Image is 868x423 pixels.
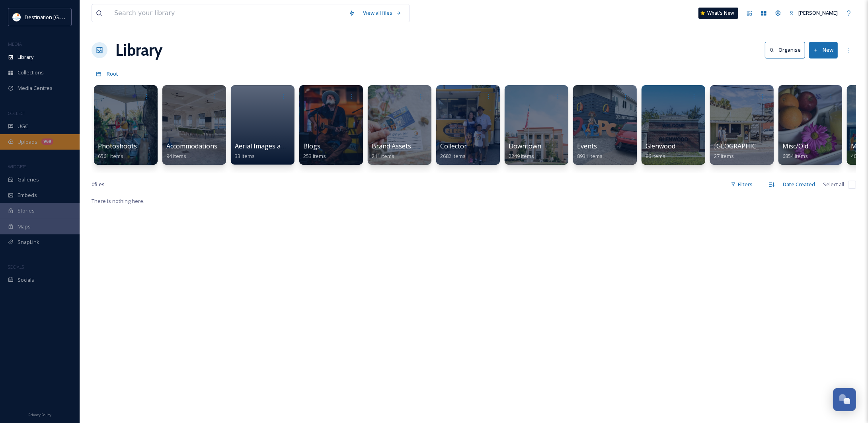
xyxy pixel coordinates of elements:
[235,142,306,160] a: Aerial Images and Video33 items
[798,9,838,16] span: [PERSON_NAME]
[809,42,838,58] button: New
[18,238,39,246] span: SnapLink
[765,42,805,58] button: Organise
[25,13,104,21] span: Destination [GEOGRAPHIC_DATA]
[8,264,24,270] span: SOCIALS
[714,142,778,160] a: [GEOGRAPHIC_DATA]27 items
[823,181,844,188] span: Select all
[509,152,534,160] span: 2249 items
[509,142,541,160] a: Downtown2249 items
[18,176,39,183] span: Galleries
[303,152,326,160] span: 253 items
[18,138,37,146] span: Uploads
[18,53,33,61] span: Library
[714,152,734,160] span: 27 items
[18,207,35,214] span: Stories
[646,142,675,150] span: Glenwood
[646,152,665,160] span: 86 items
[440,152,466,160] span: 2682 items
[577,142,597,150] span: Events
[440,142,467,150] span: Collector
[235,142,306,150] span: Aerial Images and Video
[235,152,255,160] span: 33 items
[115,38,162,62] a: Library
[779,177,819,192] div: Date Created
[98,142,137,150] span: Photoshoots
[727,177,757,192] div: Filters
[714,142,778,150] span: [GEOGRAPHIC_DATA]
[98,152,123,160] span: 6561 items
[13,13,21,21] img: download.png
[8,164,26,170] span: WIDGETS
[782,152,808,160] span: 6854 items
[18,276,34,284] span: Socials
[18,123,28,130] span: UGC
[303,142,326,160] a: Blogs253 items
[98,142,137,160] a: Photoshoots6561 items
[110,4,345,22] input: Search your library
[8,41,22,47] span: MEDIA
[698,8,738,19] a: What's New
[577,152,603,160] span: 8931 items
[28,412,51,417] span: Privacy Policy
[107,70,118,77] span: Root
[782,142,808,160] a: Misc/Old6854 items
[28,409,51,419] a: Privacy Policy
[18,69,44,76] span: Collections
[577,142,603,160] a: Events8931 items
[359,5,406,21] a: View all files
[18,84,53,92] span: Media Centres
[18,191,37,199] span: Embeds
[509,142,541,150] span: Downtown
[92,197,144,205] span: There is nothing here.
[107,69,118,78] a: Root
[372,142,411,150] span: Brand Assets
[166,142,217,160] a: Accommodations94 items
[166,142,217,150] span: Accommodations
[372,142,411,160] a: Brand Assets211 items
[8,110,25,116] span: COLLECT
[92,181,105,188] span: 0 file s
[303,142,320,150] span: Blogs
[765,42,809,58] a: Organise
[18,223,31,230] span: Maps
[785,5,842,21] a: [PERSON_NAME]
[41,138,53,145] div: 969
[782,142,808,150] span: Misc/Old
[166,152,186,160] span: 94 items
[646,142,675,160] a: Glenwood86 items
[833,388,856,411] button: Open Chat
[372,152,394,160] span: 211 items
[440,142,467,160] a: Collector2682 items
